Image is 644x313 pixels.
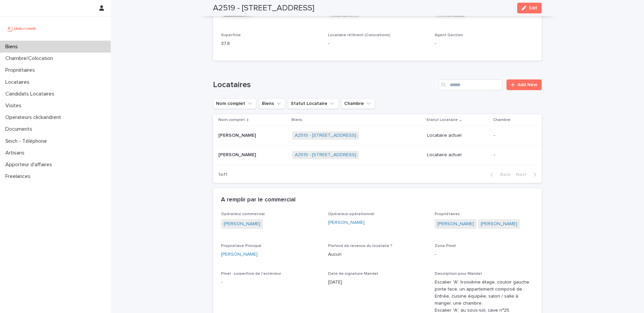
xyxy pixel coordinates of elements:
[221,272,281,276] span: Pinel : surperficie de l'extérieur
[213,167,233,183] p: 1 of 1
[493,116,511,124] p: Chambre
[295,133,356,138] a: A2519 - [STREET_ADDRESS]
[213,145,542,165] tr: [PERSON_NAME][PERSON_NAME] A2519 - [STREET_ADDRESS] Locataire actuel-
[221,279,320,286] p: -
[485,172,513,178] button: Back
[288,98,338,109] button: Statut Locataire
[435,212,460,216] span: Propriétaires
[516,172,531,177] span: Next
[3,55,58,62] p: Chambre/Colocation
[5,22,38,35] img: UCB0brd3T0yccxBKYDjQ
[221,251,258,258] a: [PERSON_NAME]
[221,244,261,248] span: Propriétaire Principal
[259,98,285,109] button: Biens
[328,212,374,216] span: Opérateur opérationnel
[213,98,256,109] button: Nom complet
[518,82,537,87] span: Add New
[506,79,542,90] a: Add New
[218,131,257,138] p: [PERSON_NAME]
[221,40,320,47] p: 37.8
[328,244,392,248] span: Plafond de revenus du locataire ?
[435,272,482,276] span: Description pour Mandat
[435,251,534,258] p: -
[437,221,474,228] a: [PERSON_NAME]
[328,251,427,258] p: Aucun
[221,196,296,204] h2: A remplir par le commercial
[328,40,427,47] p: -
[291,116,302,124] p: Biens
[221,33,241,37] span: Superficie
[3,173,36,180] p: Freelances
[224,221,260,228] a: [PERSON_NAME]
[3,126,38,132] p: Documents
[341,98,375,109] button: Chambre
[513,172,542,178] button: Next
[328,219,365,226] a: [PERSON_NAME]
[328,272,378,276] span: Date de signature Mandat
[481,221,517,228] a: [PERSON_NAME]
[213,80,436,90] h1: Locataires
[496,172,511,177] span: Back
[494,133,531,138] p: -
[3,150,30,156] p: Artisans
[3,79,35,85] p: Locataires
[494,152,531,158] p: -
[427,152,488,158] p: Locataire actuel
[213,126,542,145] tr: [PERSON_NAME][PERSON_NAME] A2519 - [STREET_ADDRESS] Locataire actuel-
[3,103,27,109] p: Visites
[517,3,542,13] button: Edit
[213,3,314,13] h2: A2519 - [STREET_ADDRESS]
[3,67,40,73] p: Propriétaires
[435,244,456,248] span: Zone Pinel
[3,162,57,168] p: Apporteur d'affaires
[328,33,390,37] span: Locataire référent (Colocations)
[3,91,60,97] p: Candidats Locataires
[435,40,534,47] p: -
[435,33,463,37] span: Agent Gestion
[295,152,356,158] a: A2519 - [STREET_ADDRESS]
[218,151,257,158] p: [PERSON_NAME]
[529,6,537,10] span: Edit
[426,116,458,124] p: Statut Locataire
[218,116,245,124] p: Nom complet
[221,212,265,216] span: Opérateur commercial
[439,79,502,90] input: Search
[328,279,427,286] p: [DATE]
[3,114,66,121] p: Operateurs clickandrent
[3,44,23,50] p: Biens
[427,133,488,138] p: Locataire actuel
[3,138,52,144] p: Sinch - Téléphone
